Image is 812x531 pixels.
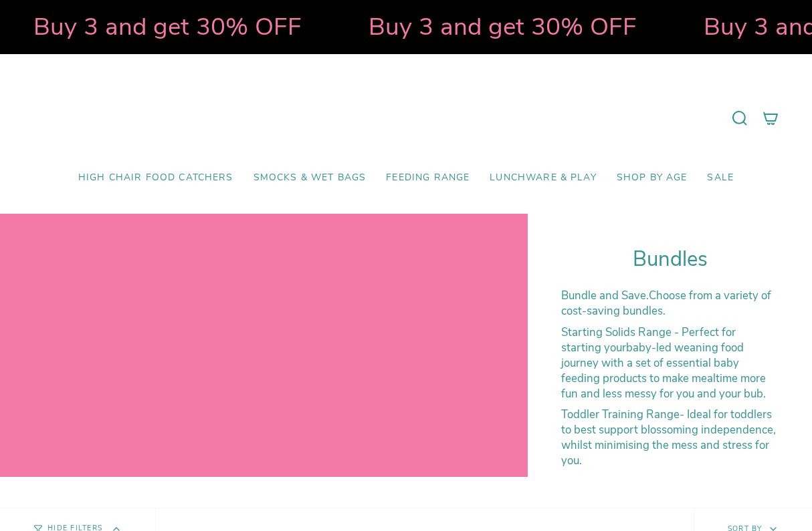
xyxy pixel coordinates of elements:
[253,172,367,184] span: Smocks & Wet Bags
[490,172,596,184] span: Lunchware & Play
[78,172,233,184] span: High Chair Food Catchers
[376,162,480,194] a: Feeding Range
[561,340,766,401] span: baby-led weaning food journey with a set of essential baby feeding products to make mealtime more...
[561,288,779,319] p: Choose from a variety of cost-saving bundles.
[561,407,680,422] strong: Toddler Training Range
[2,10,270,43] strong: Buy 3 and get 30% OFF
[68,162,243,194] a: High Chair Food Catchers
[707,172,734,184] span: SALE
[386,172,470,184] span: Feeding Range
[291,74,522,162] a: Mumma’s Little Helpers
[561,407,779,468] p: - Ideal for toddlers to best support blossoming independence, whilst minimising the mess and stre...
[337,10,605,43] strong: Buy 3 and get 30% OFF
[561,325,779,401] p: - Perfect for starting your
[561,247,779,272] h1: Bundles
[561,325,672,340] strong: Starting Solids Range
[617,172,688,184] span: Shop by Age
[561,288,649,303] strong: Bundle and Save.
[697,162,744,194] a: SALE
[480,162,606,194] a: Lunchware & Play
[243,162,377,194] a: Smocks & Wet Bags
[607,162,698,194] a: Shop by Age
